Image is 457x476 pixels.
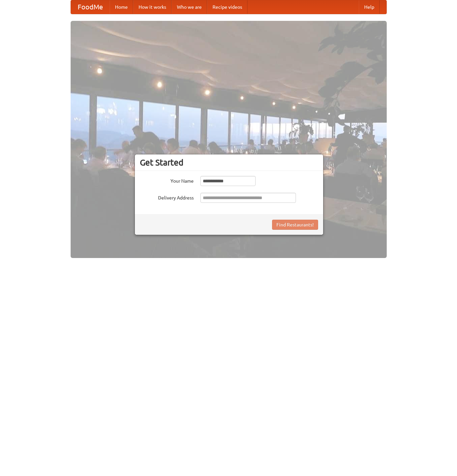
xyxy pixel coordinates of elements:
[359,0,380,14] a: Help
[272,220,318,230] button: Find Restaurants!
[140,193,194,201] label: Delivery Address
[110,0,133,14] a: Home
[140,176,194,184] label: Your Name
[140,157,318,168] h3: Get Started
[207,0,247,14] a: Recipe videos
[172,0,207,14] a: Who we are
[133,0,172,14] a: How it works
[71,0,110,14] a: FoodMe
